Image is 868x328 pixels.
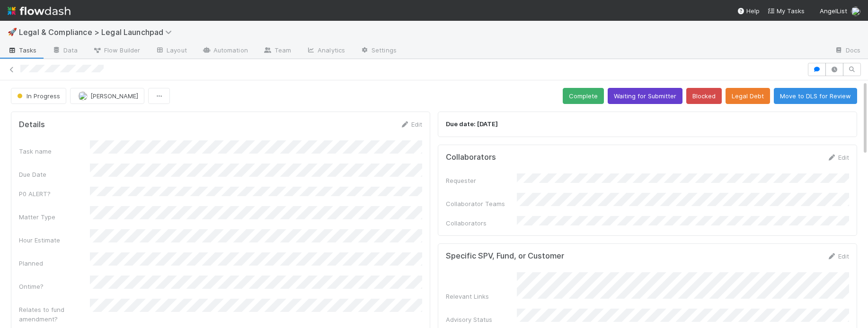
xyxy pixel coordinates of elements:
div: Collaborator Teams [446,199,517,208]
div: Collaborators [446,218,517,228]
img: logo-inverted-e16ddd16eac7371096b0.svg [8,3,71,19]
a: My Tasks [767,6,805,16]
div: P0 ALERT? [19,189,90,199]
a: Layout [148,43,195,59]
button: Waiting for Submitter [608,88,682,104]
span: In Progress [15,92,60,100]
h5: Details [19,120,45,129]
a: Settings [353,43,404,59]
div: Relevant Links [446,292,517,301]
span: My Tasks [767,7,805,15]
span: AngelList [820,7,847,15]
button: In Progress [11,88,66,104]
span: 🚀 [8,28,17,36]
div: Matter Type [19,212,90,222]
div: Task name [19,147,90,156]
div: Advisory Status [446,315,517,324]
span: Flow Builder [93,45,140,55]
div: Ontime? [19,282,90,291]
a: Analytics [299,43,353,59]
span: Legal & Compliance > Legal Launchpad [19,27,177,37]
a: Data [44,43,85,59]
div: Help [737,6,760,16]
button: Complete [563,88,604,104]
h5: Specific SPV, Fund, or Customer [446,251,564,261]
div: Relates to fund amendment? [19,305,90,324]
img: avatar_b5be9b1b-4537-4870-b8e7-50cc2287641b.png [851,7,860,16]
a: Automation [195,43,256,59]
div: Planned [19,259,90,268]
div: Hour Estimate [19,235,90,245]
a: Edit [827,154,849,161]
a: Flow Builder [85,43,148,59]
span: [PERSON_NAME] [90,92,138,100]
div: Due Date [19,170,90,179]
h5: Collaborators [446,153,496,162]
a: Edit [400,121,422,128]
button: [PERSON_NAME] [70,88,144,104]
strong: Due date: [DATE] [446,120,498,128]
span: Tasks [8,45,37,55]
img: avatar_b5be9b1b-4537-4870-b8e7-50cc2287641b.png [78,91,88,101]
a: Edit [827,252,849,260]
button: Legal Debt [726,88,770,104]
a: Team [256,43,299,59]
button: Move to DLS for Review [774,88,857,104]
button: Blocked [686,88,722,104]
a: Docs [827,43,868,59]
div: Requester [446,176,517,185]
